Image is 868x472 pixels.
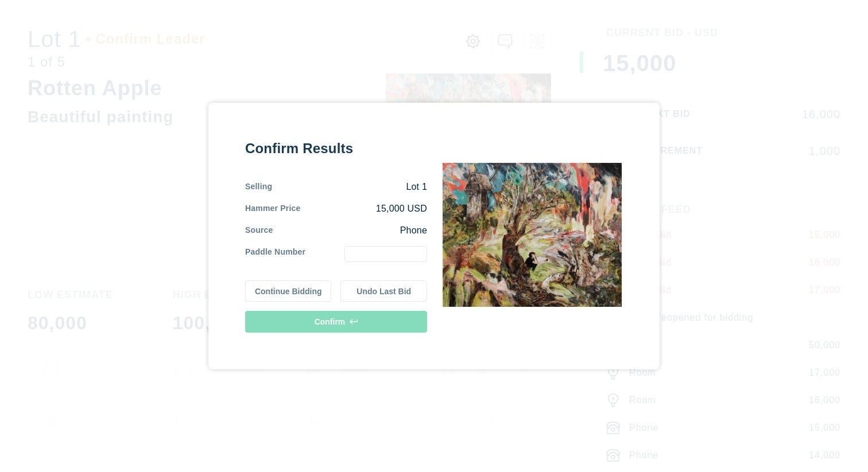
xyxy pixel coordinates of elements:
div: Phone [273,224,427,237]
div: Selling [245,181,272,193]
div: Confirm Results [245,139,427,158]
button: Continue Bidding [245,280,332,302]
div: 15,000 USD [300,202,427,215]
button: Confirm [245,311,427,333]
div: Source [245,224,273,237]
button: Undo Last Bid [340,280,427,302]
div: Paddle Number [245,246,305,262]
div: Lot 1 [272,181,427,193]
div: Hammer Price [245,202,300,215]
